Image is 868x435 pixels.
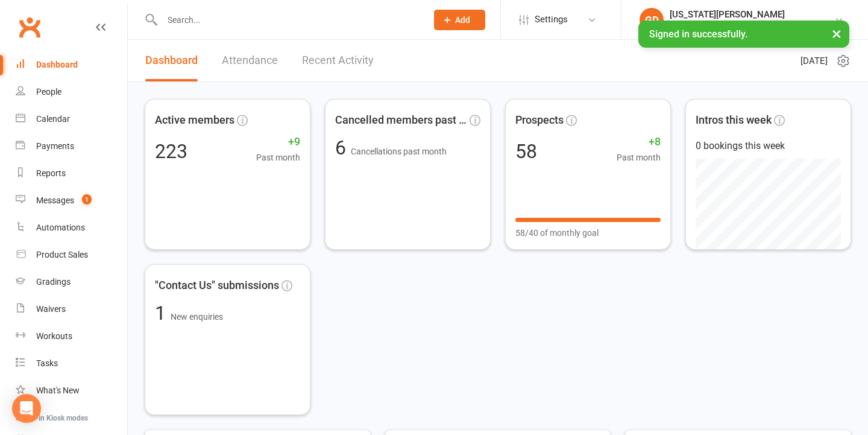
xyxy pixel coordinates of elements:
span: 58/40 of monthly goal [515,226,599,240]
span: Intros this week [696,112,772,129]
a: What's New [16,377,127,404]
div: Open Intercom Messenger [12,394,41,423]
a: Waivers [16,296,127,323]
a: Product Sales [16,241,127,268]
a: Clubworx [14,12,45,42]
div: GD [640,8,664,32]
div: Automations [36,223,85,232]
span: Past month [256,151,300,164]
span: "Contact Us" submissions [155,277,279,294]
a: Payments [16,133,127,160]
span: Past month [617,151,661,164]
span: Active members [155,112,234,129]
a: Recent Activity [302,40,374,81]
div: [US_STATE][PERSON_NAME] [670,9,834,20]
a: Tasks [16,350,127,377]
button: Add [434,10,485,30]
div: 0 bookings this week [696,138,841,154]
div: Payments [36,141,74,151]
div: What's New [36,386,80,395]
div: 58 [515,142,537,161]
a: Messages 1 [16,187,127,214]
span: +9 [256,133,300,151]
span: +8 [617,133,661,151]
a: Calendar [16,106,127,133]
div: Tasks [36,358,58,368]
a: Gradings [16,268,127,296]
a: People [16,78,127,106]
span: New enquiries [171,312,223,322]
a: Automations [16,214,127,241]
a: Dashboard [16,51,127,78]
div: Workouts [36,331,72,341]
span: Signed in successfully. [649,28,747,40]
span: Cancelled members past mon... [335,112,467,129]
div: Product Sales [36,250,88,259]
div: Gradings [36,277,71,287]
div: Calendar [36,114,70,124]
span: 1 [155,302,171,325]
a: Dashboard [145,40,198,81]
div: Waivers [36,304,66,314]
a: Attendance [222,40,278,81]
span: 6 [335,136,351,159]
span: Prospects [515,112,564,129]
span: Settings [535,6,568,33]
input: Search... [159,11,418,28]
a: Reports [16,160,127,187]
div: [GEOGRAPHIC_DATA] [GEOGRAPHIC_DATA] [670,20,834,31]
div: Messages [36,195,74,205]
span: Cancellations past month [351,147,447,156]
div: Dashboard [36,60,78,69]
span: 1 [82,194,92,205]
span: [DATE] [800,54,828,68]
div: 223 [155,142,187,161]
button: × [826,21,848,46]
div: Reports [36,168,66,178]
a: Workouts [16,323,127,350]
span: Add [455,15,470,25]
div: People [36,87,61,97]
